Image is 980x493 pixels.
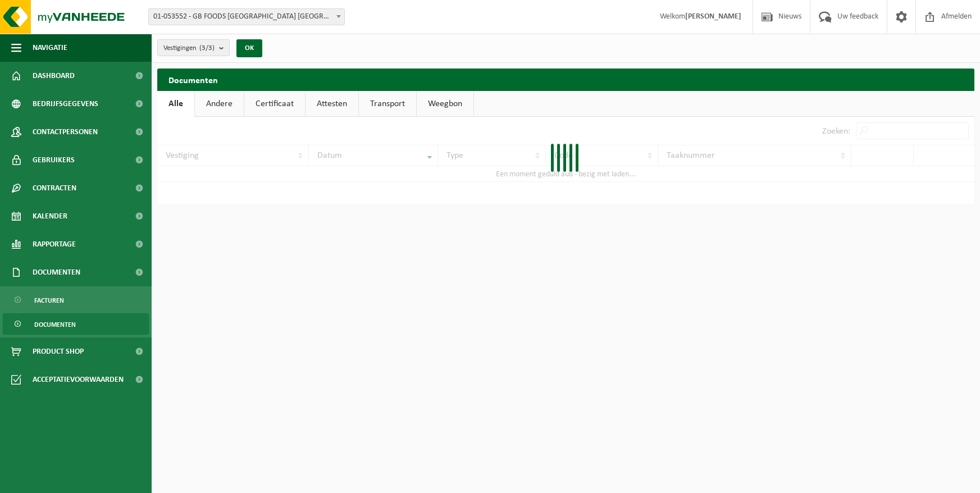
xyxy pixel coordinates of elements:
span: Documenten [34,314,76,335]
a: Facturen [3,289,149,311]
span: 01-053552 - GB FOODS BELGIUM NV - PUURS-SINT-AMANDS [149,9,344,25]
a: Alle [157,91,194,117]
button: OK [236,39,262,57]
a: Documenten [3,313,149,335]
span: Product Shop [33,337,84,366]
button: Vestigingen(3/3) [157,39,230,56]
a: Weegbon [417,91,473,117]
span: Navigatie [33,34,67,62]
h2: Documenten [157,69,974,90]
span: Dashboard [33,62,75,90]
span: Contactpersonen [33,118,98,146]
span: Vestigingen [163,40,215,57]
span: 01-053552 - GB FOODS BELGIUM NV - PUURS-SINT-AMANDS [148,8,345,25]
span: Bedrijfsgegevens [33,90,98,118]
a: Transport [359,91,416,117]
span: Contracten [33,174,76,202]
strong: [PERSON_NAME] [685,12,741,21]
span: Acceptatievoorwaarden [33,366,124,394]
span: Gebruikers [33,146,75,174]
count: (3/3) [199,44,215,52]
span: Kalender [33,202,67,230]
span: Documenten [33,258,80,286]
span: Rapportage [33,230,76,258]
span: Facturen [34,290,64,311]
a: Andere [195,91,244,117]
a: Attesten [306,91,358,117]
a: Certificaat [244,91,305,117]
